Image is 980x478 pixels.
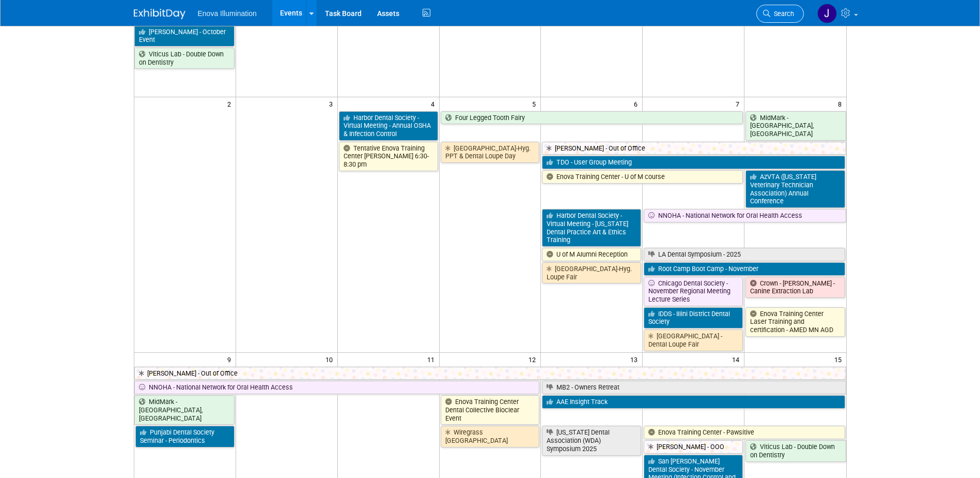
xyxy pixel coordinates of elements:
[542,426,641,455] a: [US_STATE] Dental Association (WDA) Symposium 2025
[745,440,846,461] a: Viticus Lab - Double Down on Dentistry
[731,353,744,366] span: 14
[542,156,845,169] a: TDO - User Group Meeting
[745,170,845,208] a: AzVTA ([US_STATE] Veterinary Technician Association) Annual Conference
[817,4,837,23] img: Janelle Tlusty
[328,97,337,110] span: 3
[542,142,846,155] a: [PERSON_NAME] - Out of Office
[339,142,438,171] a: Tentative Enova Training Center [PERSON_NAME] 6:30-8:30 pm
[542,248,641,261] a: U of M Alumni Reception
[531,97,540,110] span: 5
[441,111,743,125] a: Four Legged Tooth Fairy
[134,395,235,425] a: MidMark - [GEOGRAPHIC_DATA], [GEOGRAPHIC_DATA]
[644,440,743,454] a: [PERSON_NAME] - OOO
[542,262,641,283] a: [GEOGRAPHIC_DATA]-Hyg. Loupe Fair
[644,262,845,276] a: Root Camp Boot Camp - November
[441,426,540,447] a: Wiregrass [GEOGRAPHIC_DATA]
[198,9,257,18] span: Enova Illumination
[833,353,846,366] span: 15
[134,25,235,47] a: [PERSON_NAME] - October Event
[542,170,743,184] a: Enova Training Center - U of M course
[644,330,743,351] a: [GEOGRAPHIC_DATA] - Dental Loupe Fair
[441,142,540,163] a: [GEOGRAPHIC_DATA]-Hyg. PPT & Dental Loupe Day
[426,353,439,366] span: 11
[770,10,794,18] span: Search
[527,353,540,366] span: 12
[134,9,185,19] img: ExhibitDay
[542,381,846,394] a: MB2 - Owners Retreat
[430,97,439,110] span: 4
[135,426,235,447] a: Punjabi Dental Society Seminar - Periodontics
[134,381,540,394] a: NNOHA - National Network for Oral Health Access
[542,395,845,409] a: AAE Insight Track
[226,353,236,366] span: 9
[134,48,235,69] a: Viticus Lab - Double Down on Dentistry
[735,97,744,110] span: 7
[644,277,743,306] a: Chicago Dental Society - November Regional Meeting Lecture Series
[226,97,236,110] span: 2
[644,307,743,328] a: IDDS - Illini District Dental Society
[629,353,642,366] span: 13
[633,97,642,110] span: 6
[745,111,846,141] a: MidMark - [GEOGRAPHIC_DATA], [GEOGRAPHIC_DATA]
[339,111,438,141] a: Harbor Dental Society - Virtual Meeting - Annual OSHA & Infection Control
[542,209,641,247] a: Harbor Dental Society - Virtual Meeting - [US_STATE] Dental Practice Art & Ethics Training
[644,209,846,222] a: NNOHA - National Network for Oral Health Access
[644,248,845,261] a: LA Dental Symposium - 2025
[134,367,846,380] a: [PERSON_NAME] - Out of Office
[837,97,846,110] span: 8
[324,353,337,366] span: 10
[745,277,845,298] a: Crown - [PERSON_NAME] - Canine Extraction Lab
[756,5,804,23] a: Search
[441,395,540,425] a: Enova Training Center Dental Collective Bioclear Event
[644,426,845,439] a: Enova Training Center - Pawsitive
[745,307,845,337] a: Enova Training Center Laser Training and certification - AMED MN AGD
